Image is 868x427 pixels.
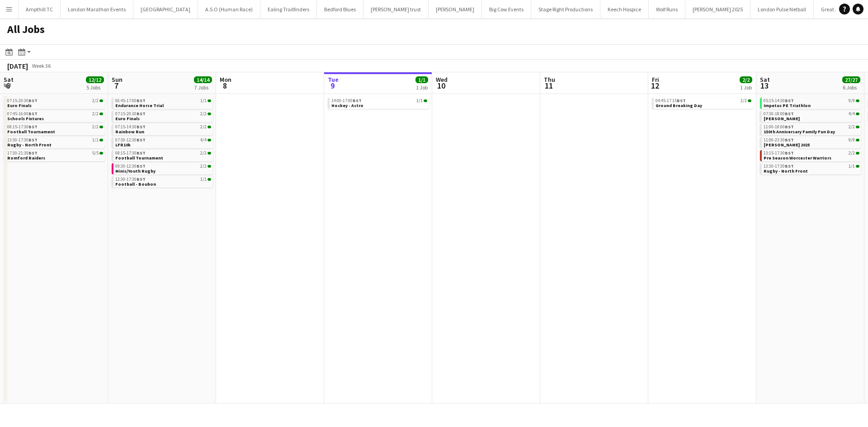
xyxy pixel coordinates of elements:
span: BST [137,137,146,143]
span: 2/2 [208,165,211,168]
span: 05:15-14:30 [764,99,794,103]
span: 2/2 [856,126,859,128]
a: 12:30-17:30BST1/1Football - Boubon [115,176,211,187]
div: 07:15-20:30BST2/2Euro Finals [4,98,105,111]
div: 07:30-18:00BST4/4[PERSON_NAME] [760,111,861,124]
button: Wolf Runs [649,0,685,18]
span: Sat [760,75,770,84]
a: 07:30-12:30BST4/4LFR10k [115,137,211,147]
span: Football - Boubon [115,181,156,187]
span: BST [137,176,146,182]
span: Endurance Horse Trial [115,103,164,108]
div: [DATE] [7,61,28,70]
button: Bedford Blues [317,0,363,18]
span: 1/1 [208,178,211,181]
span: 1/1 [92,138,99,142]
span: 07:30-18:00 [764,112,794,116]
span: 2/2 [208,152,211,155]
span: BST [28,150,38,156]
span: 2/2 [748,99,751,102]
span: Sat [4,75,14,84]
span: Thu [544,75,555,84]
span: Euro Finals [7,103,32,108]
span: BST [677,98,686,103]
span: 9 [326,80,339,91]
button: Keech Hospice [600,0,649,18]
button: Ampthill TC [19,0,61,18]
span: 1/1 [415,76,428,83]
span: 4/4 [208,139,211,141]
span: Mon [220,75,231,84]
span: BST [785,124,794,130]
span: 2/2 [200,151,207,155]
span: 4/4 [849,112,855,116]
button: Stage Right Productions [531,0,600,18]
a: 08:15-17:30BST2/2Football Tournament [7,124,103,134]
span: BST [785,111,794,117]
span: 06:45-17:00 [115,99,146,103]
span: 13:30-17:30 [764,164,794,169]
span: 2/2 [99,126,103,128]
span: 5/5 [99,152,103,155]
a: 07:15-20:30BST2/2Euro Finals [7,98,103,108]
span: Impetus PE Triathlon [764,103,811,108]
span: Sun [112,75,123,84]
div: 17:30-21:30BST5/5Romford Raiders [4,150,105,163]
span: Pre Season Worcester Warriors [764,155,831,161]
div: 13:30-17:30BST1/1Rugby - North Front [4,137,105,150]
span: 9/9 [856,99,859,102]
button: [PERSON_NAME] trust [363,0,429,18]
div: 13:30-17:30BST1/1Rugby - North Front [760,163,861,176]
div: 07:45-16:00BST2/2Schools Fixtures [4,111,105,124]
span: BST [28,124,38,130]
span: 1/1 [208,99,211,102]
span: Fri [652,75,659,84]
div: 12:30-17:30BST1/1Football - Boubon [112,176,213,189]
span: Romford Raiders [7,155,45,161]
div: 07:30-12:30BST4/4LFR10k [112,137,213,150]
div: 07:15-14:30BST2/2Rainbow Run [112,124,213,137]
span: BST [785,98,794,103]
span: 2/2 [92,112,99,116]
a: 04:45-17:15BST2/2Ground Breaking Day [656,98,751,108]
span: 13:15-17:30 [764,151,794,155]
div: 5 Jobs [86,84,104,91]
span: 2/2 [200,125,207,129]
span: BST [137,98,146,103]
span: 1/1 [424,99,427,102]
div: 09:30-12:30BST2/2Minis/Youth Rugby [112,163,213,176]
span: BST [28,98,38,103]
button: Big Cow Events [482,0,531,18]
span: BST [28,111,38,117]
span: 2/2 [208,126,211,128]
span: Ground Breaking Day [656,103,702,108]
span: 2/2 [92,99,99,103]
div: 08:15-17:30BST2/2Football Tournament [4,124,105,137]
button: London Marathon Events [61,0,133,18]
div: 7 Jobs [194,84,212,91]
span: 12 [651,80,659,91]
span: 07:15-14:30 [115,125,146,129]
span: 14:00-17:00 [331,99,362,103]
a: 06:45-17:00BST1/1Endurance Horse Trial [115,98,211,108]
span: 04:45-17:15 [656,99,686,103]
span: 11:00-18:00 [764,125,794,129]
span: Autumn Wolf [764,116,800,122]
div: 06:45-17:00BST1/1Endurance Horse Trial [112,98,213,111]
span: 2/2 [741,99,747,103]
button: Ealing Trailfinders [260,0,317,18]
span: 4/4 [856,113,859,115]
span: Euro Finals [115,116,140,122]
span: Hockey - Astro [331,103,363,108]
div: 13:15-17:30BST2/2Pre Season Worcester Warriors [760,150,861,163]
div: 14:00-17:00BST1/1Hockey - Astro [328,98,429,111]
span: 17:30-21:30 [7,151,38,155]
button: [PERSON_NAME] [429,0,482,18]
span: BST [137,111,146,117]
span: Tue [328,75,339,84]
span: 1/1 [200,99,207,103]
span: Rugby - North Front [764,168,808,174]
span: BST [785,163,794,169]
span: Schools Fixtures [7,116,44,122]
span: Minis/Youth Rugby [115,168,156,174]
